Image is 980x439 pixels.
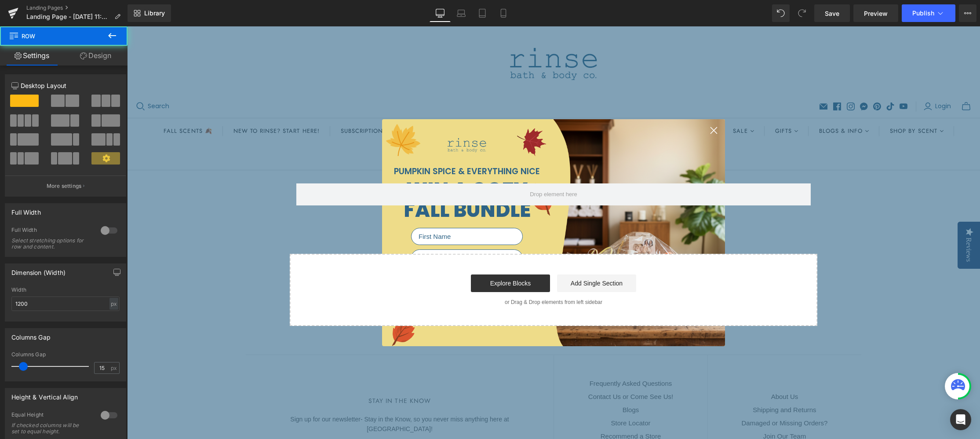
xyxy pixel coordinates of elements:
button: Publish [902,4,955,22]
a: Mobile [493,4,514,22]
p: or Drag & Drop elements from left sidebar [177,273,676,279]
p: More settings [47,182,82,190]
span: px [111,365,118,371]
div: Full Width [11,227,92,236]
a: Explore Blocks [344,248,423,266]
span: Save [825,9,839,18]
button: Redo [793,4,811,22]
span: PUMPKIN SPICE & EVERYTHING NICE [267,139,413,151]
a: New Library [128,4,171,22]
p: Desktop Layout [11,81,120,90]
span: Landing Page - [DATE] 11:37:48 [26,13,111,20]
button: More [959,4,976,22]
img: Rinse Logo [318,110,362,128]
button: More settings [5,176,126,196]
a: Desktop [430,4,451,22]
span: Library [144,9,165,17]
a: Design [64,46,128,66]
div: Columns Gap [11,351,120,358]
button: Close dialog [579,96,594,112]
div: Width [11,287,120,293]
a: Landing Pages [26,4,128,11]
a: Preview [853,4,898,22]
a: Add Single Section [430,248,509,266]
div: Dimension (Width) [11,264,66,276]
button: Undo [772,4,790,22]
div: Equal Height [11,411,92,421]
div: Columns Gap [11,329,51,341]
input: auto [11,296,120,311]
div: If checked columns will be set to equal height. [11,422,91,435]
div: Open Intercom Messenger [950,409,971,430]
span: Preview [864,9,888,18]
iframe: To enrich screen reader interactions, please activate Accessibility in Grammarly extension settings [127,26,980,439]
span: Publish [912,10,934,17]
div: Full Width [11,204,41,216]
div: px [109,298,118,310]
div: Select stretching options for row and content. [11,238,91,250]
div: Height & Vertical Align [11,388,78,401]
img: 1985caff-28d4-4215-aa92-def8c230a276.png [426,93,598,320]
span: Row [9,26,97,46]
a: Tablet [472,4,493,22]
a: Laptop [451,4,472,22]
